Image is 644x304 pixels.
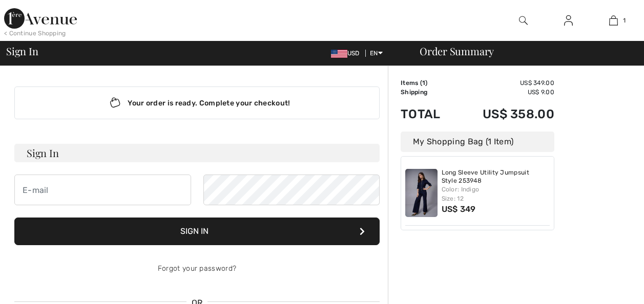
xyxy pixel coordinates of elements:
[14,86,380,119] div: Your order is ready. Complete your checkout!
[401,97,455,132] td: Total
[331,50,364,57] span: USD
[442,185,550,203] div: Color: Indigo Size: 12
[14,175,191,205] input: E-mail
[4,29,66,38] div: < Continue Shopping
[6,46,38,56] span: Sign In
[401,88,455,97] td: Shipping
[331,50,347,58] img: US Dollar
[405,169,438,217] img: Long Sleeve Utility Jumpsuit Style 253948
[401,132,554,152] div: My Shopping Bag (1 Item)
[14,144,380,162] h3: Sign In
[158,264,236,273] a: Forgot your password?
[14,218,380,245] button: Sign In
[407,46,638,56] div: Order Summary
[442,204,476,214] span: US$ 349
[401,78,455,88] td: Items ( )
[4,8,77,29] img: 1ère Avenue
[422,79,425,86] span: 1
[370,50,383,57] span: EN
